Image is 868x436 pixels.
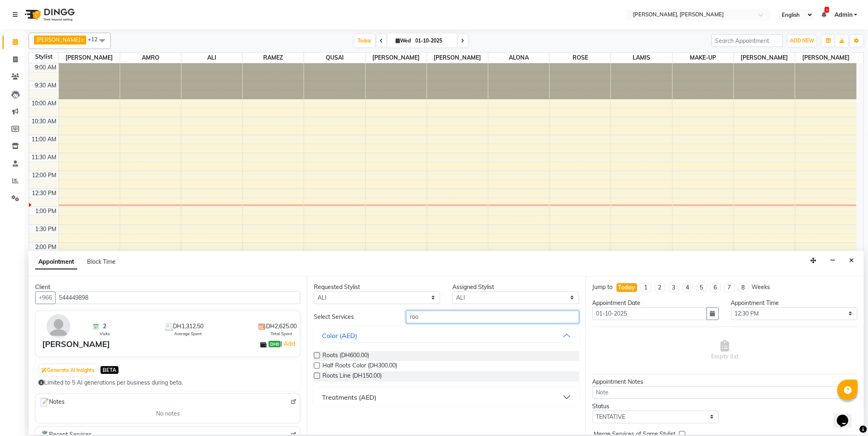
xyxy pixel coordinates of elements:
span: [PERSON_NAME] [36,36,80,43]
input: 2025-10-01 [413,35,454,47]
span: Roots Line (DH150.00) [322,371,382,382]
div: 12:30 PM [31,189,58,198]
span: ALI [181,53,242,63]
div: Today [618,283,635,292]
div: Client [35,283,300,291]
span: LAMIS [611,53,672,63]
img: logo [21,3,77,26]
span: [PERSON_NAME] [734,53,795,63]
li: 8 [738,283,749,292]
button: Treatments (AED) [317,390,575,405]
span: ADD NEW [790,38,814,44]
div: Color (AED) [322,331,357,340]
li: 5 [696,283,707,292]
span: ROSE [550,53,611,63]
span: ALONA [488,53,549,63]
div: 1:30 PM [34,225,58,234]
div: 12:00 PM [31,171,58,180]
input: Search Appointment [711,34,783,47]
div: Appointment Date [593,299,719,307]
li: 4 [682,283,693,292]
span: 1 [825,7,829,13]
span: DH0 [268,341,281,347]
div: Appointment Time [731,299,857,307]
span: [PERSON_NAME] [427,53,488,63]
span: BETA [101,366,119,374]
span: AMRO [120,53,181,63]
li: 2 [655,283,665,292]
li: 7 [724,283,735,292]
span: | [281,339,297,349]
span: RAMEZ [243,53,304,63]
span: Notes [39,397,65,408]
span: Wed [394,38,413,44]
button: Generate AI Insights [39,365,96,376]
div: 10:30 AM [30,117,58,126]
span: +12 [88,36,104,42]
a: x [80,36,84,43]
button: ADD NEW [788,35,816,47]
span: Admin [834,11,852,19]
span: QUSAI [304,53,365,63]
div: 11:00 AM [30,135,58,144]
span: Appointment [35,255,77,269]
span: Empty list [711,340,738,361]
iframe: chat widget [834,403,860,428]
span: DH1,312.50 [173,322,204,331]
input: yyyy-mm-dd [593,307,707,320]
button: Color (AED) [317,328,575,343]
span: Visits [100,331,110,337]
div: Requested Stylist [314,283,440,291]
div: 10:00 AM [30,99,58,108]
div: Jump to [593,283,613,291]
span: [PERSON_NAME] [366,53,427,63]
div: [PERSON_NAME] [42,338,110,350]
li: 6 [710,283,721,292]
div: Weeks [752,283,770,291]
div: Status [593,402,719,411]
img: avatar [47,314,70,338]
a: 1 [821,11,826,18]
span: [PERSON_NAME] [59,53,120,63]
button: Close [846,254,857,267]
div: Assigned Stylist [452,283,579,291]
li: 1 [641,283,651,292]
div: Appointment Notes [593,378,857,386]
span: Today [355,34,375,47]
span: Total Spent [271,331,292,337]
button: +966 [35,291,56,304]
input: Search by service name [406,311,579,323]
span: Average Spent [174,331,202,337]
span: 2 [103,322,107,331]
div: 9:00 AM [34,63,58,72]
div: 11:30 AM [30,153,58,162]
div: Select Services [308,313,400,321]
span: Block Time [87,258,116,265]
div: Treatments (AED) [322,392,376,402]
div: Stylist [29,53,58,61]
input: Search by Name/Mobile/Email/Code [55,291,300,304]
div: 9:30 AM [34,81,58,90]
span: [PERSON_NAME] [795,53,857,63]
span: DH2,625.00 [266,322,297,331]
span: MAKE-UP [673,53,734,63]
div: 1:00 PM [34,207,58,216]
span: No notes [156,409,180,418]
div: Limited to 5 AI generations per business during beta. [38,378,297,387]
span: Half Roots Color (DH300.00) [322,361,397,371]
a: Add [282,339,297,349]
li: 3 [669,283,679,292]
span: Roots (DH600.00) [322,351,369,361]
div: 2:00 PM [34,243,58,251]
